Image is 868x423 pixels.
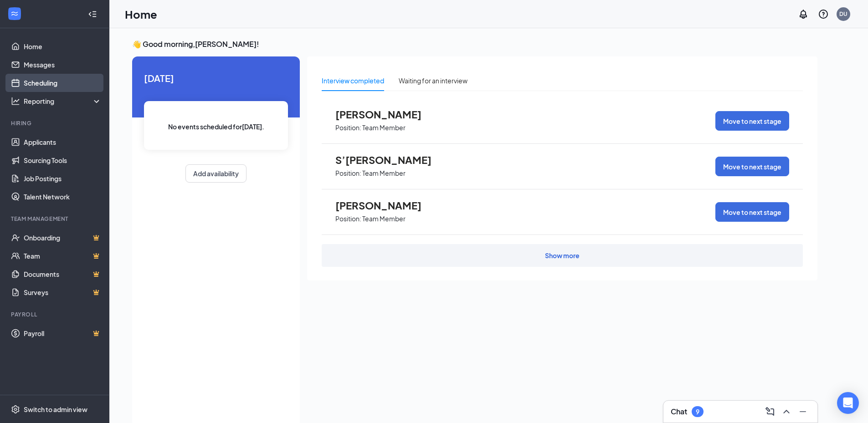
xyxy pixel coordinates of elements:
a: Messages [24,56,102,74]
div: Interview completed [322,76,384,86]
svg: ComposeMessage [765,406,776,417]
svg: Analysis [11,97,20,106]
a: TeamCrown [24,247,102,265]
p: Team Member [362,214,406,223]
h1: Home [125,6,157,22]
svg: Settings [11,405,20,414]
div: DU [839,10,847,18]
div: Hiring [11,119,100,127]
button: Minimize [796,404,810,419]
button: Add availability [185,164,247,183]
span: S’[PERSON_NAME] [335,154,436,166]
div: Open Intercom Messenger [837,392,859,414]
a: OnboardingCrown [24,229,102,247]
button: Move to next stage [715,202,789,222]
svg: WorkstreamLogo [10,9,19,18]
div: Reporting [24,97,102,106]
span: [DATE] [144,71,288,85]
a: Sourcing Tools [24,151,102,169]
svg: Notifications [798,9,809,20]
p: Team Member [362,123,406,132]
a: Home [24,37,102,56]
a: Scheduling [24,74,102,92]
a: Applicants [24,133,102,151]
div: Team Management [11,215,100,223]
div: Payroll [11,311,100,318]
svg: ChevronUp [781,406,792,417]
button: Move to next stage [715,111,789,131]
svg: Minimize [797,406,808,417]
p: Position: [335,169,361,178]
button: ChevronUp [779,404,794,419]
div: Waiting for an interview [399,76,467,86]
span: No events scheduled for [DATE] . [168,122,264,132]
a: Talent Network [24,188,102,206]
svg: QuestionInfo [818,9,829,20]
svg: Collapse [88,10,97,19]
div: Switch to admin view [24,405,87,414]
button: ComposeMessage [763,404,777,419]
h3: Chat [671,407,687,417]
div: 9 [696,408,699,416]
a: PayrollCrown [24,324,102,342]
p: Position: [335,123,361,132]
p: Team Member [362,169,406,178]
a: DocumentsCrown [24,265,102,283]
p: Position: [335,214,361,223]
span: [PERSON_NAME] [335,108,436,120]
a: Job Postings [24,169,102,188]
div: Show more [545,251,580,260]
h3: 👋 Good morning, [PERSON_NAME] ! [132,39,817,49]
button: Move to next stage [715,157,789,176]
a: SurveysCrown [24,283,102,301]
span: [PERSON_NAME] [335,199,436,211]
